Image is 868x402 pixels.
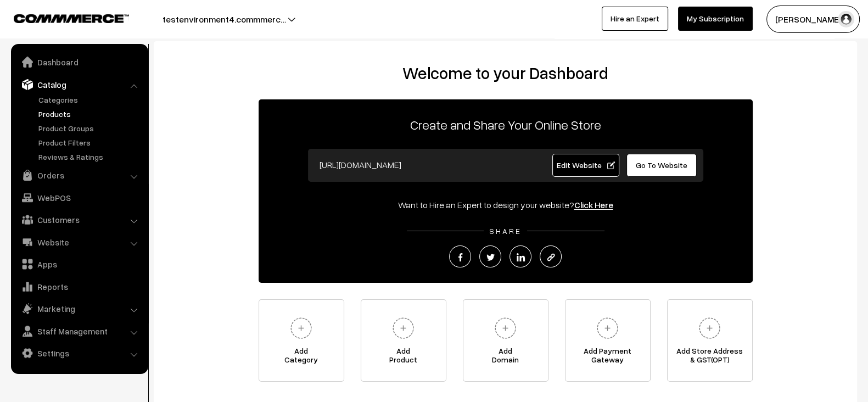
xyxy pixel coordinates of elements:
button: testenvironment4.commmerc… [124,5,324,33]
img: COMMMERCE [14,14,129,23]
a: Reviews & Ratings [36,151,144,163]
img: plus.svg [695,313,725,343]
span: Add Domain [463,347,548,369]
span: Add Store Address & GST(OPT) [668,347,752,369]
a: My Subscription [678,7,753,31]
a: Add PaymentGateway [565,299,651,382]
a: Apps [14,254,144,274]
a: Dashboard [14,52,144,72]
span: Add Category [259,347,344,369]
a: Orders [14,165,144,185]
a: Customers [14,210,144,230]
a: Marketing [14,299,144,319]
a: COMMMERCE [14,11,110,24]
button: [PERSON_NAME] [766,5,860,33]
a: AddCategory [259,299,344,382]
a: Click Here [574,199,613,210]
h2: Welcome to your Dashboard [165,63,846,83]
a: Hire an Expert [602,7,668,31]
span: Add Product [361,347,446,369]
a: Website [14,232,144,252]
div: Want to Hire an Expert to design your website? [259,198,753,211]
a: Add Store Address& GST(OPT) [667,299,753,382]
a: Catalog [14,75,144,94]
img: plus.svg [388,313,418,343]
a: WebPOS [14,188,144,208]
span: Go To Website [636,160,687,170]
a: Settings [14,343,144,363]
a: Product Groups [36,122,144,134]
a: AddProduct [361,299,446,382]
span: Add Payment Gateway [565,347,650,369]
a: Categories [36,94,144,105]
p: Create and Share Your Online Store [259,115,753,135]
a: Product Filters [36,137,144,148]
a: Edit Website [552,154,619,177]
a: Reports [14,277,144,297]
img: plus.svg [286,313,316,343]
a: Go To Website [626,154,697,177]
img: plus.svg [490,313,520,343]
a: AddDomain [463,299,548,382]
a: Staff Management [14,321,144,341]
a: Products [36,108,144,120]
span: SHARE [484,226,527,236]
img: user [838,11,854,27]
span: Edit Website [556,160,615,170]
img: plus.svg [592,313,623,343]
